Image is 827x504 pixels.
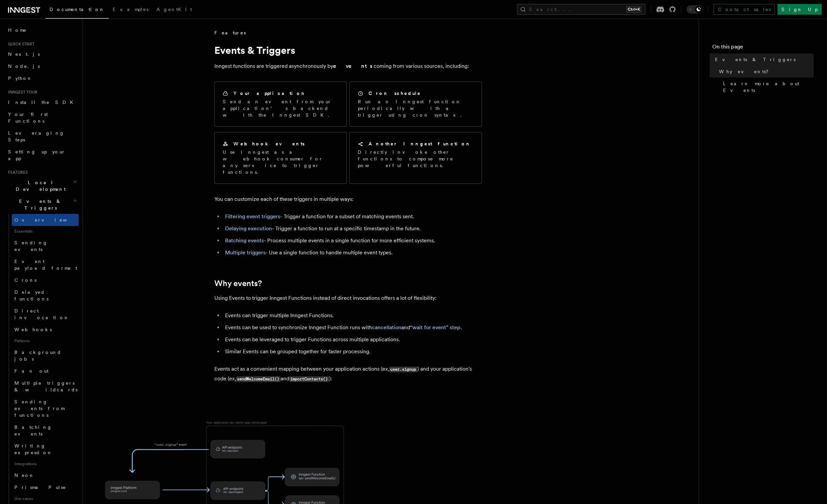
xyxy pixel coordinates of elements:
[5,41,34,47] span: Quick start
[8,76,32,81] span: Python
[716,66,814,78] a: Why events?
[12,336,79,346] span: Patterns
[5,170,28,175] span: Features
[720,78,814,96] a: Learn more about Events
[152,2,196,18] a: AgentKit
[289,376,329,382] code: importContacts()
[349,132,482,184] a: Another Inngest functionDirectly invoke other functions to compose more powerful functions.
[372,324,401,331] a: cancellation
[12,286,79,305] a: Delayed functions
[225,237,264,244] a: Batching events
[225,249,266,256] a: Multiple triggers
[223,98,338,118] p: Send an event from your application’s backend with the Inngest SDK.
[214,82,347,127] a: Your applicationSend an event from your application’s backend with the Inngest SDK.
[225,225,272,232] a: Delaying execution
[214,195,482,204] p: You can customize each of these triggers in multiple ways:
[157,7,192,12] span: AgentKit
[5,24,79,36] a: Home
[715,56,796,63] span: Events & Triggers
[8,51,40,57] span: Next.js
[712,53,814,66] a: Events & Triggers
[12,365,79,377] a: Fan out
[12,481,79,493] a: Prisma Pulse
[223,149,338,175] p: Use Inngest as a webhook consumer for any service to trigger functions.
[109,2,152,18] a: Examples
[8,149,66,161] span: Setting up your app
[12,255,79,274] a: Event payload format
[214,293,482,303] p: Using Events to trigger Inngest Functions instead of direct invocations offers a lot of flexibility:
[14,485,66,490] span: Prisma Pulse
[723,80,814,94] span: Learn more about Events
[5,195,79,214] button: Events & Triggers
[14,308,69,320] span: Direct invocation
[333,63,374,69] strong: events
[223,323,482,332] li: Events can be used to synchronize Inngest Function runs with and .
[14,368,48,374] span: Fan out
[5,146,79,164] a: Setting up your app
[233,90,306,97] h2: Your application
[8,100,77,105] span: Install the SDK
[12,274,79,286] a: Crons
[12,440,79,459] a: Writing expression
[8,112,48,124] span: Your first Functions
[8,27,27,33] span: Home
[714,4,775,15] a: Contact sales
[14,327,52,332] span: Webhooks
[5,96,79,108] a: Install the SDK
[214,61,482,71] p: Inngest functions are triggered asynchronously by coming from various sources, including:
[14,443,53,455] span: Writing expression
[214,279,262,288] a: Why events?
[12,493,79,504] span: Use cases
[45,2,109,19] a: Documentation
[349,82,482,127] a: Cron scheduleRun an Inngest function periodically with a trigger using cron syntax.
[223,212,482,221] li: - Trigger a function for a subset of matching events sent.
[14,350,62,362] span: Background jobs
[14,380,78,392] span: Multiple triggers & wildcards
[719,68,773,75] span: Why events?
[5,198,73,211] span: Events & Triggers
[5,179,73,193] span: Local Development
[225,213,280,220] a: Filtering event triggers
[687,5,703,13] button: Toggle dark mode
[12,226,79,237] span: Essentials
[14,217,83,223] span: Overview
[712,43,814,53] h4: On this page
[14,399,64,418] span: Sending events from functions
[12,305,79,324] a: Direct invocation
[14,277,36,283] span: Crons
[223,248,482,257] li: - Use a single function to handle multiple event types.
[12,469,79,481] a: Neon
[12,214,79,226] a: Overview
[410,324,460,331] a: “wait for event” step
[214,29,246,36] span: Features
[223,347,482,356] li: Similar Events can be grouped together for faster processing.
[214,44,482,56] h1: Events & Triggers
[5,176,79,195] button: Local Development
[14,473,34,478] span: Neon
[12,237,79,255] a: Sending events
[358,149,474,169] p: Directly invoke other functions to compose more powerful functions.
[5,90,37,95] span: Inngest tour
[223,236,482,245] li: - Process multiple events in a single function for more efficient systems.
[14,240,48,252] span: Sending events
[12,377,79,396] a: Multiple triggers & wildcards
[12,346,79,365] a: Background jobs
[12,459,79,469] span: Integrations
[369,90,421,97] h2: Cron schedule
[223,311,482,320] li: Events can trigger multiple Inngest Functions.
[14,424,52,436] span: Batching events
[12,396,79,421] a: Sending events from functions
[214,132,347,184] a: Webhook eventsUse Inngest as a webhook consumer for any service to trigger functions.
[626,6,641,13] kbd: Ctrl+K
[5,60,79,72] a: Node.js
[14,289,48,301] span: Delayed functions
[49,7,105,12] span: Documentation
[369,140,471,147] h2: Another Inngest function
[8,130,65,142] span: Leveraging Steps
[233,140,305,147] h2: Webhook events
[223,224,482,233] li: - Trigger a function to run at a specific timestamp in the future.
[214,364,482,384] p: Events act as a convenient mapping between your application actions (ex, ) and your application's...
[358,98,474,118] p: Run an Inngest function periodically with a trigger using cron syntax.
[236,376,281,382] code: sendWelcomeEmail()
[12,421,79,440] a: Batching events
